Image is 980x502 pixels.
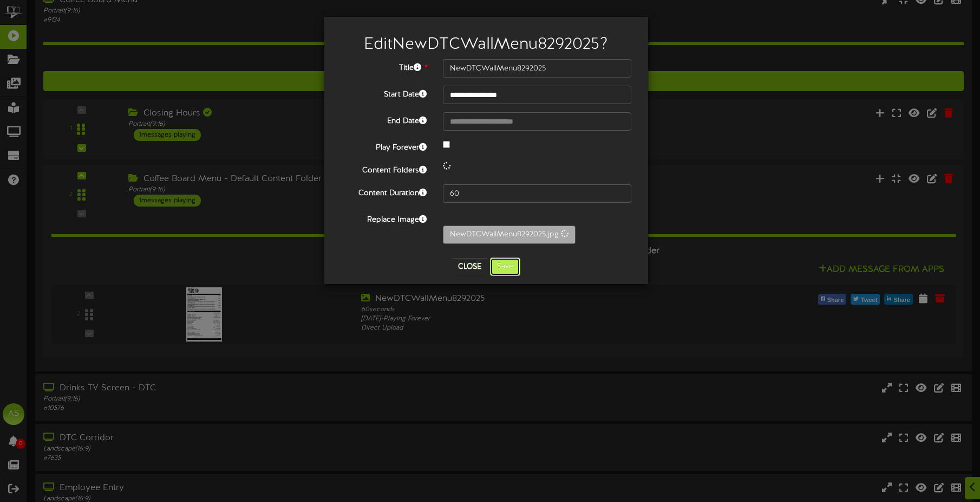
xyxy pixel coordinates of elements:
[332,211,435,226] label: Replace Image
[490,258,520,276] button: Save
[332,184,435,199] label: Content Duration
[452,258,488,275] button: Close
[443,184,632,203] input: 15
[443,59,632,78] input: Title
[332,86,435,100] label: Start Date
[332,139,435,153] label: Play Forever
[332,112,435,127] label: End Date
[341,36,632,54] h2: Edit NewDTCWallMenu8292025 ?
[332,59,435,74] label: Title
[332,162,435,176] label: Content Folders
